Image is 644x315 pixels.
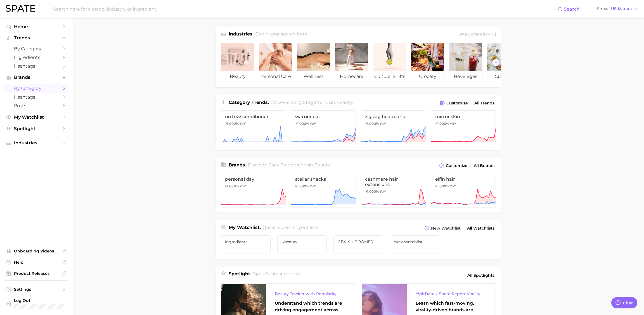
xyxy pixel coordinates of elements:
[291,110,356,145] a: warrior cut>1,000% YoY
[14,249,59,254] span: Onboarding Videos
[4,113,68,121] a: My Watchlist
[229,271,251,280] h1: Spotlight.
[4,22,68,31] a: Home
[262,224,319,232] h2: Quick access to your lists.
[229,162,246,168] span: Brands .
[4,269,68,278] a: Product Releases
[373,43,406,82] a: cultural shifts
[4,139,68,147] button: Industries
[271,100,353,105] span: Discover Early Stage trends in .
[4,73,68,82] button: Brands
[467,226,494,231] span: All Watchlists
[4,296,68,311] a: Log out. Currently logged in with e-mail ashley.yukech@ros.com.
[487,43,520,82] a: culinary
[4,53,68,62] a: Ingredients
[275,300,346,313] div: Understand which trends are driving engagement across platforms in the skin, hair, makeup, and fr...
[431,110,496,145] a: mirror skin>1,000% YoY
[221,173,286,207] a: personal day>1,000% YoY
[458,31,496,38] div: Data update: [DATE]
[14,103,59,108] span: Posts
[466,271,496,280] a: All Spotlights
[14,287,59,292] span: Settings
[4,34,68,42] button: Trends
[333,235,383,254] a: GEN X + BOOMER
[380,189,386,194] span: YoY
[275,290,346,297] div: Beauty Tracker with Popularity Index
[435,114,492,119] span: mirror skin
[240,121,246,126] span: YoY
[14,114,59,120] span: My Watchlist
[438,162,469,170] button: Customize
[240,184,246,188] span: YoY
[4,258,68,266] a: Help
[473,99,496,107] a: All Trends
[225,121,239,126] span: >1,000%
[14,260,59,265] span: Help
[314,162,330,168] span: beauty
[474,101,494,106] span: All Trends
[416,290,487,297] div: YipitData x Spate Report Virality-Driven Brands Are Taking a Slice of the Beauty Pie
[221,235,271,254] a: Ingredients
[14,46,59,51] span: by Category
[229,31,254,38] h1: Industries.
[416,300,487,313] div: Learn which fast-moving, virality-driven brands are leading the pack, the risks of viral growth, ...
[14,63,59,69] span: Hashtags
[611,7,632,10] span: US Market
[564,6,580,12] span: Search
[14,298,64,303] span: Log Out
[14,86,59,91] span: by Category
[255,31,308,38] h2: Begin your search here.
[14,35,59,40] span: Trends
[14,140,59,145] span: Industries
[221,43,254,82] a: beauty
[335,43,368,82] a: homecare
[487,71,520,82] span: culinary
[4,62,68,70] a: Hashtags
[450,121,456,126] span: YoY
[365,176,422,187] span: cashmere hair extensions
[295,176,352,182] span: stellar snacks
[14,55,59,60] span: Ingredients
[597,7,609,10] span: Show
[411,71,444,82] span: grocery
[4,285,68,293] a: Settings
[435,176,492,182] span: elfin hair
[438,99,469,107] button: Customize
[225,240,266,244] span: Ingredients
[394,240,435,244] span: New Watchlist
[4,124,68,133] a: Spotlight
[248,162,331,168] span: Discover Early Stage brands in .
[449,43,482,82] a: beverages
[449,71,482,82] span: beverages
[297,71,330,82] span: wellness
[472,162,496,170] a: All Brands
[446,163,467,168] span: Customize
[310,184,316,188] span: YoY
[291,173,356,207] a: stellar snacks>1,000% YoY
[435,184,449,188] span: >1,000%
[365,189,379,194] span: >1,000%
[4,247,68,255] a: Onboarding Videos
[450,184,456,188] span: YoY
[423,224,462,232] button: New Watchlist
[253,271,301,280] h2: Spate's latest reports.
[336,100,352,105] span: beauty
[225,184,239,188] span: >1,000%
[4,44,68,53] a: by Category
[4,84,68,93] a: by Category
[14,126,59,131] span: Spotlight
[4,101,68,110] a: Posts
[365,121,379,126] span: >1,000%
[411,43,444,82] a: grocery
[431,226,461,231] span: New Watchlist
[446,101,468,106] span: Customize
[297,43,330,82] a: wellness
[431,173,496,207] a: elfin hair>1,000% YoY
[53,4,558,14] input: Search here for a brand, industry, or ingredient
[14,75,59,80] span: Brands
[259,71,292,82] span: personal care
[474,163,494,168] span: All Brands
[229,224,261,232] h1: My Watchlist.
[390,235,440,254] a: New Watchlist
[14,24,59,29] span: Home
